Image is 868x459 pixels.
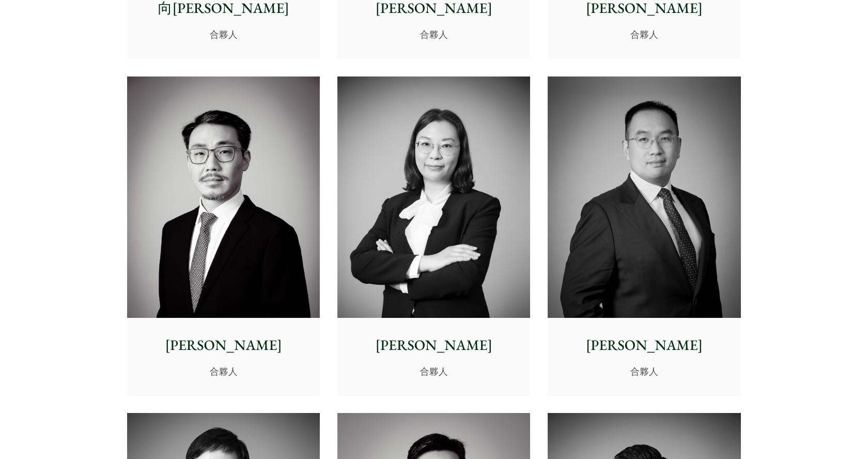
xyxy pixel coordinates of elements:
p: 合夥人 [346,27,522,41]
p: 合夥人 [135,364,312,378]
p: [PERSON_NAME] [346,334,522,356]
a: [PERSON_NAME] 合夥人 [548,76,740,396]
p: 合夥人 [135,27,312,41]
p: 合夥人 [556,27,732,41]
a: [PERSON_NAME] 合夥人 [127,76,320,396]
p: [PERSON_NAME] [556,334,732,356]
p: 合夥人 [556,364,732,378]
p: 合夥人 [346,364,522,378]
p: [PERSON_NAME] [135,334,312,356]
a: [PERSON_NAME] 合夥人 [337,76,530,396]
